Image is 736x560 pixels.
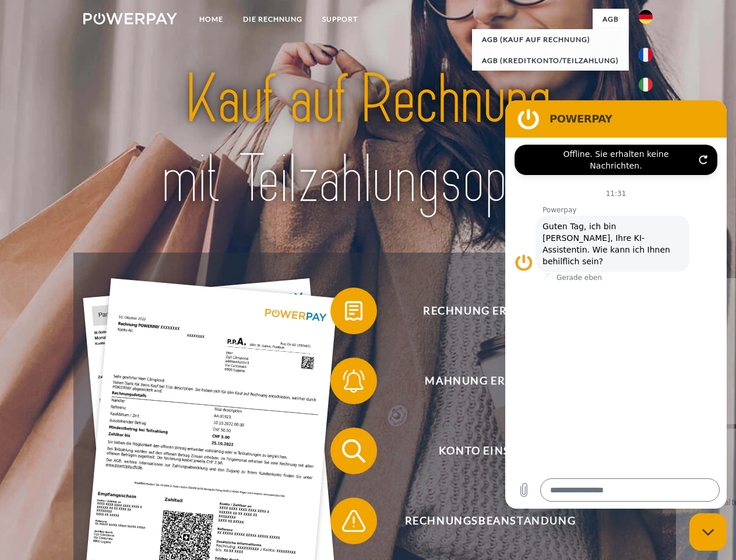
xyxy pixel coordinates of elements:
[83,13,177,24] img: logo-powerpay-white.svg
[472,50,629,71] a: AGB (Kreditkonto/Teilzahlung)
[639,10,653,24] img: de
[111,56,625,223] img: title-powerpay_de.svg
[339,296,368,325] img: qb_bill.svg
[593,9,629,30] a: agb
[189,9,233,30] a: Home
[330,358,633,404] button: Mahnung erhalten?
[639,48,653,62] img: fr
[339,436,368,466] img: qb_search.svg
[472,29,629,50] a: AGB (Kauf auf Rechnung)
[312,9,368,30] a: SUPPORT
[330,498,633,544] button: Rechnungsbeanstandung
[505,100,727,509] iframe: Messaging-Fenster
[339,366,368,395] img: qb_bell.svg
[347,358,633,404] span: Mahnung erhalten?
[347,288,633,334] span: Rechnung erhalten?
[347,428,633,474] span: Konto einsehen
[639,78,653,92] img: it
[330,428,633,474] button: Konto einsehen
[347,498,633,544] span: Rechnungsbeanstandung
[330,288,633,334] button: Rechnung erhalten?
[339,506,368,535] img: qb_warning.svg
[233,9,312,30] a: DIE RECHNUNG
[689,513,727,551] iframe: Schaltfläche zum Öffnen des Messaging-Fensters; Konversation läuft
